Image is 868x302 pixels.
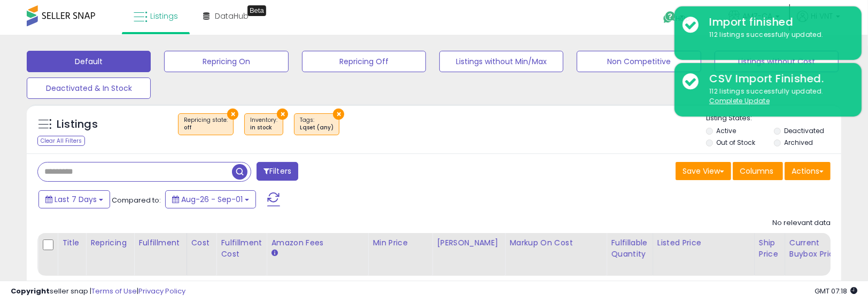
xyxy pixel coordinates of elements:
div: 112 listings successfully updated. [701,30,854,40]
label: Active [716,126,736,135]
span: Columns [740,166,773,176]
span: DataHub [215,11,249,21]
button: Non Competitive [577,51,701,72]
span: Listings [150,11,178,21]
div: 112 listings successfully updated. [701,87,854,106]
div: Fulfillment [138,237,182,249]
button: Columns [733,162,783,180]
label: Deactivated [784,126,824,135]
div: Current Buybox Price [789,237,844,260]
div: [PERSON_NAME] [437,237,500,249]
div: Amazon Fees [271,237,363,249]
a: Help [655,3,711,35]
th: The percentage added to the cost of goods (COGS) that forms the calculator for Min & Max prices. [505,233,607,276]
label: Out of Stock [716,138,755,147]
button: Filters [257,162,298,181]
label: Archived [784,138,813,147]
div: Listed Price [657,237,750,249]
div: Tooltip anchor [247,5,266,16]
button: Listings without Min/Max [439,51,563,72]
div: Clear All Filters [37,136,85,146]
button: × [227,109,238,120]
button: Deactivated & In Stock [27,78,151,99]
span: Last 7 Days [55,194,97,205]
button: Repricing On [164,51,288,72]
button: × [277,109,288,120]
span: Compared to: [112,195,161,205]
div: Lqset (any) [300,124,334,131]
span: Inventory : [250,116,277,132]
div: off [184,124,228,131]
button: Repricing Off [302,51,426,72]
button: Listings without Cost [715,51,839,72]
span: Tags : [300,116,334,132]
button: Actions [785,162,831,180]
button: Save View [676,162,731,180]
button: × [333,109,344,120]
span: Aug-26 - Sep-01 [181,194,243,205]
i: Get Help [663,11,676,24]
div: No relevant data [772,218,831,228]
p: Listing States: [706,113,841,123]
a: Terms of Use [91,286,137,296]
u: Complete Update [709,96,770,105]
button: Aug-26 - Sep-01 [165,190,256,208]
div: Import finished [701,14,854,30]
strong: Copyright [11,286,50,296]
div: Repricing [90,237,129,249]
div: Cost [191,237,212,249]
div: CSV Import Finished. [701,71,854,87]
button: Default [27,51,151,72]
div: Fulfillable Quantity [611,237,648,260]
div: Fulfillment Cost [221,237,262,260]
small: Amazon Fees. [271,249,277,258]
button: Last 7 Days [38,190,110,208]
div: Min Price [373,237,428,249]
div: Ship Price [759,237,780,260]
span: 2025-09-9 07:18 GMT [815,286,857,296]
a: Privacy Policy [138,286,185,296]
div: Title [62,237,81,249]
div: Markup on Cost [509,237,602,249]
div: in stock [250,124,277,131]
div: seller snap | | [11,286,185,297]
h5: Listings [57,117,98,132]
span: Repricing state : [184,116,228,132]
